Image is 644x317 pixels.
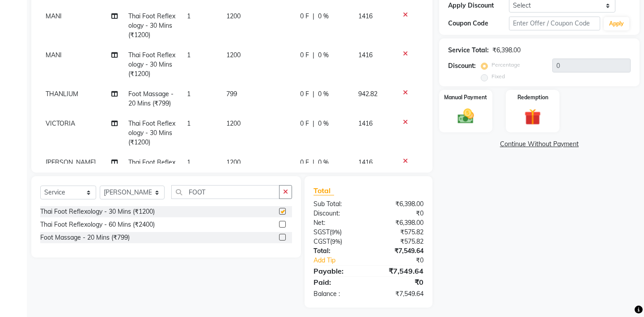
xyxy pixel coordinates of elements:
[46,51,62,59] span: MANI
[314,237,330,245] span: CGST
[509,17,600,30] input: Enter Offer / Coupon Code
[318,12,329,21] span: 0 %
[519,107,546,127] img: _gift.svg
[313,158,314,167] span: |
[128,12,175,39] span: Thai Foot Reflexology - 30 Mins (₹1200)
[313,51,314,60] span: |
[369,209,430,218] div: ₹0
[318,119,329,128] span: 0 %
[448,61,476,71] div: Discount:
[318,89,329,99] span: 0 %
[226,90,237,98] span: 799
[318,158,329,167] span: 0 %
[46,158,96,166] span: [PERSON_NAME]
[300,158,309,167] span: 0 F
[448,1,509,10] div: Apply Discount
[358,12,373,20] span: 1416
[226,12,241,20] span: 1200
[358,158,373,166] span: 1416
[517,93,548,101] label: Redemption
[307,289,369,299] div: Balance :
[187,12,191,20] span: 1
[313,12,314,21] span: |
[300,51,309,60] span: 0 F
[40,220,155,229] div: Thai Foot Reflexology - 60 Mins (₹2400)
[307,277,369,287] div: Paid:
[313,89,314,99] span: |
[314,186,334,195] span: Total
[300,119,309,128] span: 0 F
[358,51,373,59] span: 1416
[171,185,280,199] input: Search or Scan
[444,93,487,101] label: Manual Payment
[604,17,629,30] button: Apply
[318,51,329,60] span: 0 %
[358,119,373,127] span: 1416
[369,218,430,228] div: ₹6,398.00
[128,51,175,78] span: Thai Foot Reflexology - 30 Mins (₹1200)
[307,209,369,218] div: Discount:
[300,12,309,21] span: 0 F
[128,119,175,146] span: Thai Foot Reflexology - 30 Mins (₹1200)
[369,246,430,256] div: ₹7,549.64
[307,256,379,265] a: Add Tip
[369,228,430,237] div: ₹575.82
[492,46,521,55] div: ₹6,398.00
[307,228,369,237] div: ( )
[307,237,369,246] div: ( )
[40,233,130,242] div: Foot Massage - 20 Mins (₹799)
[128,158,175,185] span: Thai Foot Reflexology - 30 Mins (₹1200)
[187,51,191,59] span: 1
[46,12,62,20] span: MANI
[226,51,241,59] span: 1200
[46,119,75,127] span: VICTORIA
[187,90,191,98] span: 1
[226,119,241,127] span: 1200
[187,119,191,127] span: 1
[307,218,369,228] div: Net:
[40,207,155,216] div: Thai Foot Reflexology - 30 Mins (₹1200)
[369,289,430,299] div: ₹7,549.64
[379,256,430,265] div: ₹0
[369,266,430,276] div: ₹7,549.64
[331,228,340,236] span: 9%
[441,139,638,149] a: Continue Without Payment
[226,158,241,166] span: 1200
[332,238,340,245] span: 9%
[369,277,430,287] div: ₹0
[46,90,78,98] span: THANLIUM
[448,46,489,55] div: Service Total:
[491,72,505,80] label: Fixed
[307,266,369,276] div: Payable:
[313,119,314,128] span: |
[369,199,430,209] div: ₹6,398.00
[307,199,369,209] div: Sub Total:
[128,90,174,107] span: Foot Massage - 20 Mins (₹799)
[491,61,520,69] label: Percentage
[187,158,191,166] span: 1
[314,228,330,236] span: SGST
[300,89,309,99] span: 0 F
[369,237,430,246] div: ₹575.82
[453,107,479,126] img: _cash.svg
[358,90,377,98] span: 942.82
[448,19,509,28] div: Coupon Code
[307,246,369,256] div: Total:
